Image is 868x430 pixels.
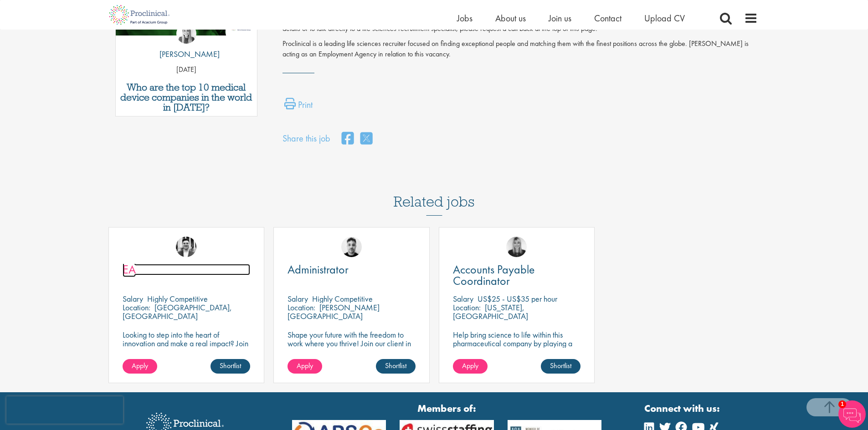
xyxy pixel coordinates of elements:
[288,293,308,304] span: Salary
[376,359,416,374] a: Shortlist
[147,293,208,304] p: Highly Competitive
[123,330,251,374] p: Looking to step into the heart of innovation and make a real impact? Join our pharmaceutical clie...
[838,400,866,428] img: Chatbot
[457,12,473,24] a: Jobs
[453,330,581,356] p: Help bring science to life within this pharmaceutical company by playing a key role in their fina...
[495,12,526,24] a: About us
[120,82,253,112] a: Who are the top 10 medical device companies in the world in [DATE]?
[123,302,232,321] p: [GEOGRAPHIC_DATA], [GEOGRAPHIC_DATA]
[176,237,196,257] img: Edward Little
[153,24,220,65] a: Hannah Burke [PERSON_NAME]
[123,293,143,304] span: Salary
[297,361,313,370] span: Apply
[123,359,157,374] a: Apply
[288,359,322,374] a: Apply
[176,24,196,44] img: Hannah Burke
[123,262,136,277] span: EA
[453,302,481,313] span: Location:
[341,237,362,257] img: Dean Fisher
[282,132,330,145] label: Share this job
[284,98,313,116] a: Print
[644,12,685,24] a: Upload CV
[153,48,220,60] p: [PERSON_NAME]
[506,237,527,257] img: Janelle Jones
[288,262,349,277] span: Administrator
[453,359,488,374] a: Apply
[116,65,257,75] p: [DATE]
[292,401,602,415] strong: Members of:
[549,12,571,24] a: Join us
[838,400,846,408] span: 1
[360,129,372,149] a: share on twitter
[453,302,528,321] p: [US_STATE], [GEOGRAPHIC_DATA]
[453,264,581,287] a: Accounts Payable Coordinator
[288,264,416,275] a: Administrator
[211,359,250,374] a: Shortlist
[453,293,473,304] span: Salary
[123,302,150,313] span: Location:
[282,39,758,60] p: Proclinical is a leading life sciences recruiter focused on finding exceptional people and matchi...
[132,361,148,370] span: Apply
[288,302,315,313] span: Location:
[288,330,416,356] p: Shape your future with the freedom to work where you thrive! Join our client in a hybrid role tha...
[644,401,722,415] strong: Connect with us:
[594,12,621,24] a: Contact
[342,129,354,149] a: share on facebook
[394,171,475,216] h3: Related jobs
[6,396,123,424] iframe: reCAPTCHA
[123,264,251,275] a: EA
[312,293,373,304] p: Highly Competitive
[288,302,380,339] p: [PERSON_NAME][GEOGRAPHIC_DATA][PERSON_NAME], [GEOGRAPHIC_DATA]
[453,262,535,288] span: Accounts Payable Coordinator
[462,361,478,370] span: Apply
[478,293,557,304] p: US$25 - US$35 per hour
[541,359,580,374] a: Shortlist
